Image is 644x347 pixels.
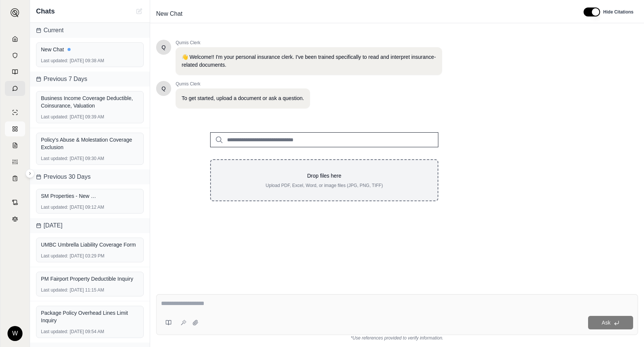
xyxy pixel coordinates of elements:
a: Home [5,31,25,46]
div: [DATE] 03:29 PM [41,253,139,259]
div: W [8,326,23,341]
div: Edit Title [153,8,575,20]
div: [DATE] 09:38 AM [41,58,139,64]
div: *Use references provided to verify information. [156,335,638,341]
span: Hello [162,43,166,51]
a: Legal Search Engine [5,211,25,226]
span: Last updated: [41,287,68,293]
a: Policy Comparisons [5,121,25,136]
span: Last updated: [41,156,68,162]
span: Ask [602,320,610,326]
p: To get started, upload a document or ask a question. [182,94,304,102]
div: [DATE] 09:54 AM [41,329,139,335]
span: New Chat [153,8,185,20]
button: Ask [588,316,633,329]
div: Policy's Abuse & Molestation Coverage Exclusion [41,136,139,151]
div: Business Income Coverage Deductible, Coinsurance, Valuation [41,94,139,109]
span: Hello [162,85,166,92]
span: Last updated: [41,253,68,259]
a: Coverage Table [5,171,25,186]
span: Hide Citations [603,9,633,15]
span: Qumis Clerk [176,40,442,46]
a: Single Policy [5,105,25,120]
p: Drop files here [223,172,426,179]
div: Previous 30 Days [30,169,150,184]
div: [DATE] [30,218,150,233]
button: Expand sidebar [26,169,35,178]
span: Last updated: [41,114,68,120]
img: Expand sidebar [11,8,20,17]
div: Current [30,23,150,38]
span: Chats [36,6,55,16]
a: Documents Vault [5,48,25,63]
div: [DATE] 11:15 AM [41,287,139,293]
span: Last updated: [41,204,68,210]
span: SM Properties - New Business - Policies.pdf [41,192,97,200]
div: PM Fairport Property Deductible Inquiry [41,275,139,283]
div: New Chat [41,46,139,53]
p: Upload PDF, Excel, Word, or image files (JPG, PNG, TIFF) [223,182,426,188]
div: [DATE] 09:30 AM [41,156,139,162]
a: Chat [5,81,25,96]
a: Custom Report [5,154,25,169]
button: New Chat [135,7,144,16]
span: Qumis Clerk [176,81,310,87]
div: Previous 7 Days [30,72,150,87]
button: Expand sidebar [8,5,23,20]
div: [DATE] 09:39 AM [41,114,139,120]
div: Package Policy Overhead Lines Limit Inquiry [41,309,139,324]
div: [DATE] 09:12 AM [41,204,139,210]
div: UMBC Umbrella Liability Coverage Form [41,241,139,248]
span: Last updated: [41,329,68,335]
p: 👋 Welcome!! I'm your personal insurance clerk. I've been trained specifically to read and interpr... [182,53,436,69]
a: Contract Analysis [5,195,25,210]
a: Prompt Library [5,64,25,79]
span: Last updated: [41,58,68,64]
a: Claim Coverage [5,138,25,153]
